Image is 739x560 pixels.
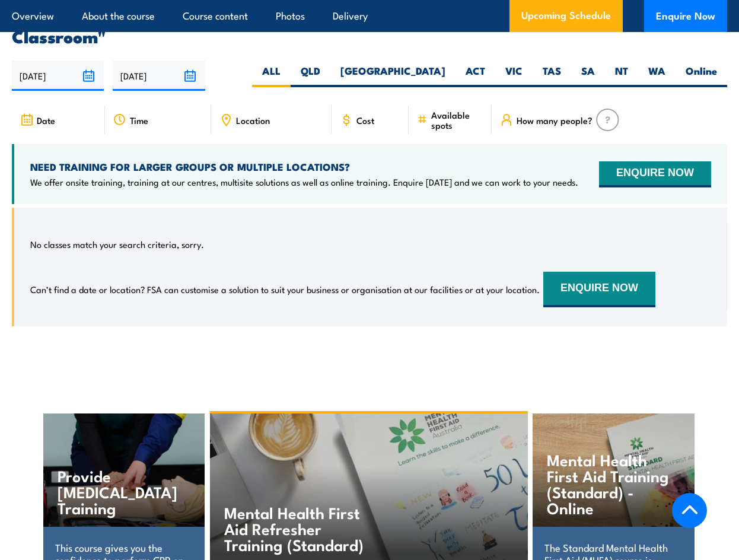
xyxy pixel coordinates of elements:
[37,115,55,125] span: Date
[236,115,270,125] span: Location
[676,64,727,87] label: Online
[495,64,533,87] label: VIC
[12,12,727,43] h2: UPCOMING SCHEDULE FOR - "Mental Health First Aid Training (Standard) - Classroom"
[30,176,578,188] p: We offer onsite training, training at our centres, multisite solutions as well as online training...
[547,451,670,516] h4: Mental Health First Aid Training (Standard) - Online
[113,61,205,91] input: To date
[517,115,593,125] span: How many people?
[599,161,711,187] button: ENQUIRE NOW
[30,284,540,295] p: Can’t find a date or location? FSA can customise a solution to suit your business or organisation...
[431,110,483,130] span: Available spots
[30,238,204,250] p: No classes match your search criteria, sorry.
[224,504,364,552] h4: Mental Health First Aid Refresher Training (Standard)
[330,64,455,87] label: [GEOGRAPHIC_DATA]
[533,64,571,87] label: TAS
[30,160,578,173] h4: NEED TRAINING FOR LARGER GROUPS OR MULTIPLE LOCATIONS?
[571,64,605,87] label: SA
[638,64,676,87] label: WA
[252,64,291,87] label: ALL
[356,115,374,125] span: Cost
[605,64,638,87] label: NT
[12,61,104,91] input: From date
[130,115,148,125] span: Time
[455,64,495,87] label: ACT
[291,64,330,87] label: QLD
[543,272,655,307] button: ENQUIRE NOW
[58,467,181,516] h4: Provide [MEDICAL_DATA] Training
